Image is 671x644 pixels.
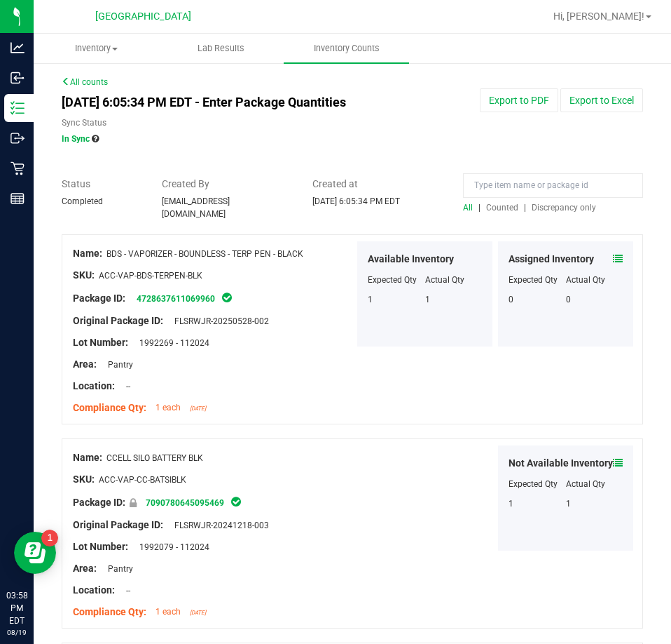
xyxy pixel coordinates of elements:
span: Counted [486,203,518,213]
span: Discrepancy only [532,203,596,213]
span: ACC-VAP-CC-BATSIBLK [99,475,186,485]
h4: [DATE] 6:05:34 PM EDT - Enter Package Quantities [62,95,392,109]
span: Package ID: [73,497,125,508]
inline-svg: Inbound [11,71,25,85]
span: Created at [312,177,442,192]
p: 08/19 [6,627,27,638]
a: Counted [483,203,524,213]
span: 0 [566,295,571,304]
a: 4728637611069960 [137,294,215,304]
a: All [463,203,478,213]
iframe: Resource center unread badge [41,530,58,546]
iframe: Resource center [14,532,56,574]
span: Name: [73,452,102,463]
span: FLSRWJR-20241218-003 [167,521,269,530]
inline-svg: Analytics [11,41,25,55]
span: [DATE] [190,610,206,616]
span: | [524,203,526,213]
a: Discrepancy only [528,203,596,213]
a: All counts [62,77,108,87]
span: Area: [73,358,97,370]
span: Location: [73,380,115,391]
span: Compliance Qty: [73,606,146,617]
span: 1992269 - 112024 [132,338,209,348]
span: Lot Number: [73,337,128,348]
span: In Sync [62,134,90,144]
span: [GEOGRAPHIC_DATA] [95,11,191,22]
span: 1 [368,295,373,304]
span: Name: [73,248,102,259]
span: Available Inventory [368,252,454,267]
span: CCELL SILO BATTERY BLK [106,453,203,463]
div: Actual Qty [566,478,623,490]
span: Area: [73,563,97,574]
a: Lab Results [159,34,284,63]
span: 1992079 - 112024 [132,542,209,552]
label: Sync Status [62,116,106,129]
span: FLSRWJR-20250528-002 [167,316,269,326]
a: 7090780645095469 [146,498,224,508]
input: Type item name or package id [463,173,643,198]
div: Actual Qty [566,274,623,286]
span: 1 [566,499,571,509]
span: Expected Qty [368,275,417,285]
inline-svg: Reports [11,192,25,206]
inline-svg: Outbound [11,131,25,145]
span: Not Available Inventory [509,456,613,471]
div: Expected Qty [509,478,566,490]
span: Compliance Qty: [73,402,146,413]
span: Lot Number: [73,541,128,552]
span: Hi, [PERSON_NAME]! [553,11,644,22]
span: Original Package ID: [73,315,163,326]
span: All [463,203,473,213]
span: 1 [425,295,430,304]
p: 03:58 PM EDT [6,589,27,627]
span: Status [62,177,141,192]
a: Inventory Counts [284,34,409,63]
span: Pantry [101,360,133,370]
span: Assigned Inventory [509,252,594,267]
span: SKU: [73,269,95,281]
span: Completed [62,196,103,206]
span: Lab Results [179,42,263,55]
span: In Sync [221,290,233,304]
div: Expected Qty [509,274,566,286]
span: SKU: [73,474,95,485]
span: Package ID: [73,293,125,304]
span: Created By [162,177,291,192]
span: 1 each [155,403,181,412]
button: Export to Excel [560,88,643,112]
span: 1 each [155,607,181,617]
inline-svg: Inventory [11,101,25,115]
span: Inventory [34,42,158,55]
div: 1 [509,497,566,510]
inline-svg: Retail [11,161,25,175]
span: -- [119,586,130,596]
a: Inventory [34,34,159,63]
span: Location: [73,584,115,596]
div: 0 [509,293,566,306]
span: Pantry [101,564,133,574]
span: Inventory Counts [295,42,399,55]
span: Original Package ID: [73,519,163,530]
span: [DATE] 6:05:34 PM EDT [312,196,400,206]
span: ACC-VAP-BDS-TERPEN-BLK [99,271,202,281]
button: Export to PDF [480,88,558,112]
span: -- [119,382,130,391]
span: In Sync [230,495,242,509]
span: | [478,203,480,213]
span: Actual Qty [425,275,464,285]
span: [DATE] [190,405,206,412]
span: [EMAIL_ADDRESS][DOMAIN_NAME] [162,196,230,219]
span: BDS - VAPORIZER - BOUNDLESS - TERP PEN - BLACK [106,249,303,259]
